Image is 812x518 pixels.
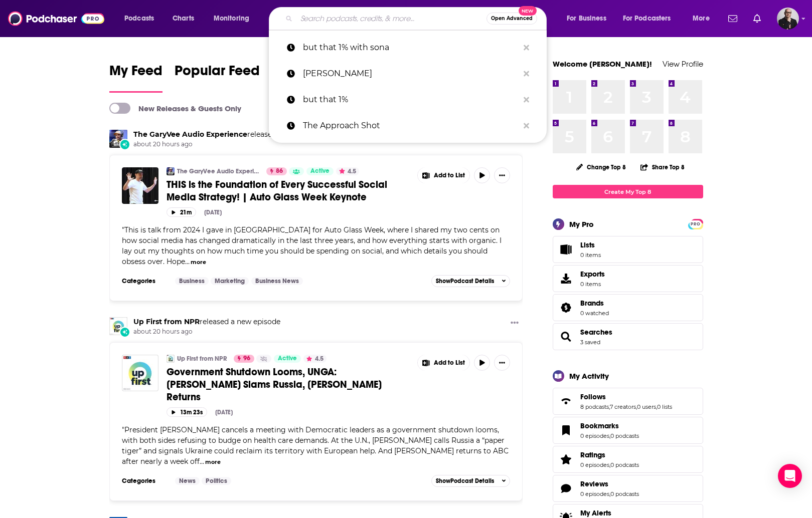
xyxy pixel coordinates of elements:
p: but that 1% with sona [303,35,519,61]
span: ... [185,257,190,266]
span: Bookmarks [553,417,703,444]
img: Government Shutdown Looms, UNGA: Trump Slams Russia, Jimmy Kimmel Returns [122,355,158,391]
span: , [609,432,610,439]
button: open menu [560,11,619,27]
a: Searches [556,330,576,344]
a: 3 saved [580,339,600,346]
div: Open Intercom Messenger [778,464,802,488]
a: Show notifications dropdown [724,10,741,27]
span: Lists [580,240,601,249]
a: View Profile [663,59,703,69]
div: [DATE] [204,209,222,216]
a: Reviews [580,479,639,488]
span: Podcasts [124,12,154,26]
button: open menu [117,11,167,27]
a: 0 episodes [580,432,609,439]
a: Create My Top 8 [553,185,703,198]
span: THIS is the Foundation of Every Successful Social Media Strategy! | Auto Glass Week Keynote [167,178,387,203]
button: Show More Button [507,317,523,330]
a: Show notifications dropdown [749,10,765,27]
span: My Feed [109,62,163,85]
span: , [609,461,610,468]
a: PRO [690,220,702,227]
a: 96 [234,355,254,363]
div: [DATE] [215,409,233,416]
a: The GaryVee Audio Experience [177,167,260,175]
span: Follows [553,388,703,415]
img: Podchaser - Follow, Share and Rate Podcasts [8,9,104,28]
span: " [122,425,509,466]
button: 4.5 [336,167,359,175]
span: Exports [580,270,605,279]
button: Show More Button [494,167,510,183]
span: Government Shutdown Looms, UNGA: [PERSON_NAME] Slams Russia, [PERSON_NAME] Returns [167,366,382,403]
span: My Alerts [580,508,611,517]
a: 0 episodes [580,461,609,468]
div: My Pro [569,219,594,229]
img: THIS is the Foundation of Every Successful Social Media Strategy! | Auto Glass Week Keynote [122,167,158,204]
button: more [205,458,221,466]
button: Show profile menu [777,8,799,30]
h3: Categories [122,277,167,285]
a: 0 episodes [580,490,609,497]
button: open menu [207,11,262,27]
span: Active [310,166,330,176]
span: For Business [567,12,606,26]
a: 0 podcasts [610,490,639,497]
div: New Episode [119,139,130,150]
a: Lists [553,236,703,263]
button: Show More Button [418,355,470,371]
span: Lists [556,242,576,256]
span: , [636,403,637,410]
button: open menu [686,11,722,27]
a: Searches [580,328,612,337]
input: Search podcasts, credits, & more... [296,11,486,27]
span: Logged in as RonHofmann [777,8,799,30]
a: News [175,477,200,485]
a: 0 podcasts [610,432,639,439]
span: about 20 hours ago [133,328,280,336]
a: Government Shutdown Looms, UNGA: [PERSON_NAME] Slams Russia, [PERSON_NAME] Returns [167,366,410,403]
span: , [656,403,657,410]
button: open menu [616,11,686,27]
button: ShowPodcast Details [431,275,511,287]
a: Bookmarks [580,421,639,430]
p: The Approach Shot [303,113,519,139]
span: , [609,403,610,410]
span: Show Podcast Details [436,278,494,285]
a: The Approach Shot [269,113,547,139]
a: The GaryVee Audio Experience [133,130,247,139]
button: Show More Button [418,167,470,183]
span: Show Podcast Details [436,477,494,484]
span: Bookmarks [580,421,619,430]
a: THIS is the Foundation of Every Successful Social Media Strategy! | Auto Glass Week Keynote [167,178,410,203]
a: but that 1% [269,87,547,113]
img: The GaryVee Audio Experience [167,167,175,175]
a: Brands [580,299,609,308]
span: Add to List [434,359,465,367]
a: Active [274,355,301,363]
span: Brands [580,299,604,308]
span: Active [278,354,297,364]
span: Ratings [553,446,703,473]
p: but that 1% [303,87,519,113]
a: Bookmarks [556,423,576,437]
button: more [191,258,206,267]
span: , [609,490,610,497]
span: 0 items [580,281,605,288]
span: New [519,6,537,16]
a: Follows [580,392,672,401]
h3: released a new episode [133,130,328,139]
span: Open Advanced [491,16,533,21]
a: Brands [556,301,576,315]
span: Searches [553,323,703,350]
span: Exports [556,272,576,286]
span: 0 items [580,251,601,258]
span: PRO [690,220,702,228]
img: User Profile [777,8,799,30]
a: My Feed [109,62,163,93]
img: Up First from NPR [167,355,175,363]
